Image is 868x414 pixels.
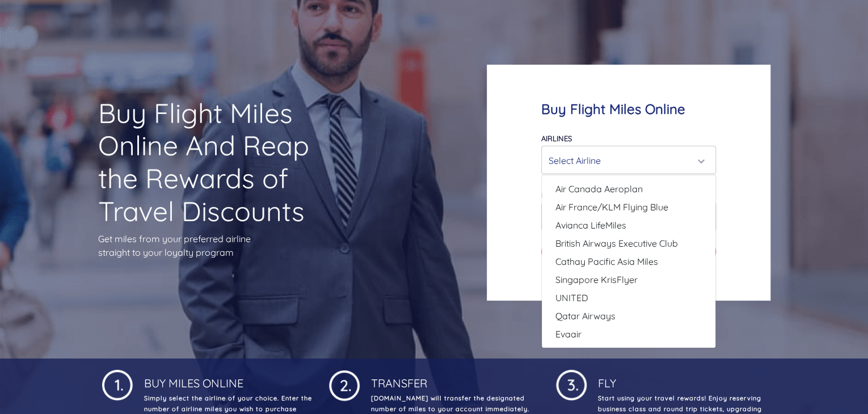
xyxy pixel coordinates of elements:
h4: Buy Miles Online [142,367,312,390]
button: Select Airline [541,146,716,174]
img: 1 [556,367,587,400]
h1: Buy Flight Miles Online And Reap the Rewards of Travel Discounts [98,97,336,227]
span: Avianca LifeMiles [555,218,626,232]
span: Evaair [555,327,582,341]
h4: Buy Flight Miles Online [541,101,716,117]
span: Air France/KLM Flying Blue [555,200,668,214]
img: 1 [102,367,133,400]
span: UNITED [555,291,588,305]
p: Get miles from your preferred airline straight to your loyalty program [98,232,336,259]
span: British Airways Executive Club [555,236,678,250]
h4: Transfer [369,367,539,390]
div: Select Airline [549,150,702,171]
img: 1 [329,367,360,401]
span: Air Canada Aeroplan [555,182,643,196]
h4: Fly [596,367,766,390]
span: Cathay Pacific Asia Miles [555,255,658,268]
span: Singapore KrisFlyer [555,273,638,286]
span: Qatar Airways [555,309,616,323]
label: Airlines [541,134,572,143]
